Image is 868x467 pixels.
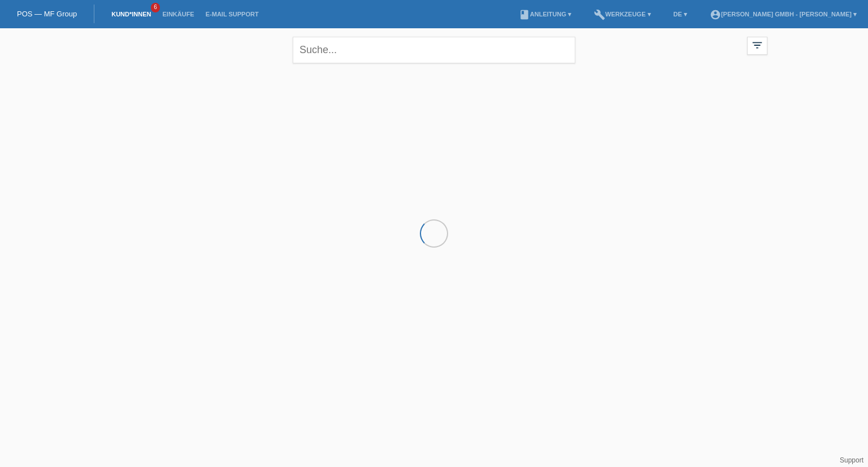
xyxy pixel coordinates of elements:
[751,39,763,51] i: filter_list
[594,9,605,20] i: build
[293,37,575,63] input: Suche...
[106,11,157,18] a: Kund*innen
[151,3,160,12] span: 6
[668,11,693,18] a: DE ▾
[513,11,577,18] a: bookAnleitung ▾
[710,9,721,20] i: account_circle
[588,11,657,18] a: buildWerkzeuge ▾
[704,11,862,18] a: account_circle[PERSON_NAME] GmbH - [PERSON_NAME] ▾
[157,11,199,18] a: Einkäufe
[519,9,530,20] i: book
[17,10,77,18] a: POS — MF Group
[840,456,863,464] a: Support
[200,11,264,18] a: E-Mail Support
